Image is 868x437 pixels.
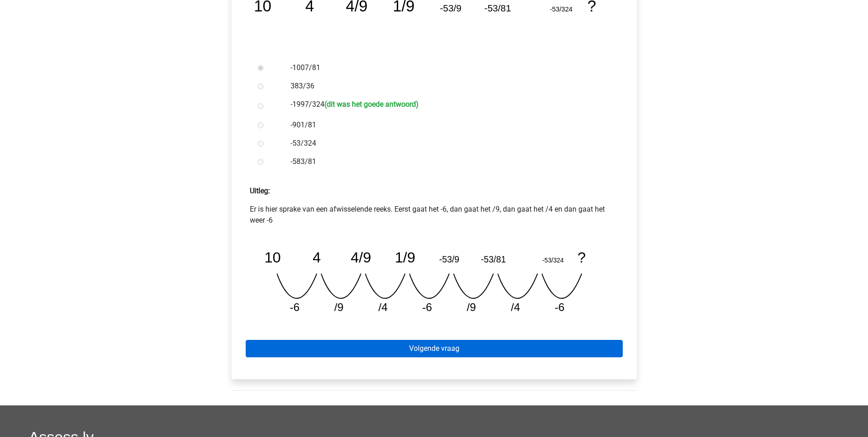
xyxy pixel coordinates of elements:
[439,254,459,264] tspan: -53/9
[550,5,572,13] tspan: -53/324
[578,249,587,266] tspan: ?
[291,156,607,167] label: -583/81
[291,138,607,149] label: -53/324
[250,186,270,195] strong: Uitleg:
[481,254,507,264] tspan: -53/81
[555,301,565,313] tspan: -6
[313,249,321,266] tspan: 4
[334,301,343,313] tspan: /9
[291,120,607,131] label: -901/81
[395,249,415,266] tspan: 1/9
[440,3,461,13] tspan: -53/9
[484,3,511,13] tspan: -53/81
[511,301,520,313] tspan: /4
[378,301,388,313] tspan: /4
[324,100,419,109] h6: (dit was het goede antwoord)
[291,99,607,112] label: -1997/324
[291,81,607,92] label: 383/36
[543,257,564,264] tspan: -53/324
[291,62,607,73] label: -1007/81
[290,301,300,313] tspan: -6
[250,204,619,226] p: Er is hier sprake van een afwisselende reeks. Eerst gaat het -6, dan gaat het /9, dan gaat het /4...
[350,249,371,266] tspan: 4/9
[246,340,623,357] a: Volgende vraag
[467,301,476,313] tspan: /9
[422,301,432,313] tspan: -6
[264,249,280,266] tspan: 10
